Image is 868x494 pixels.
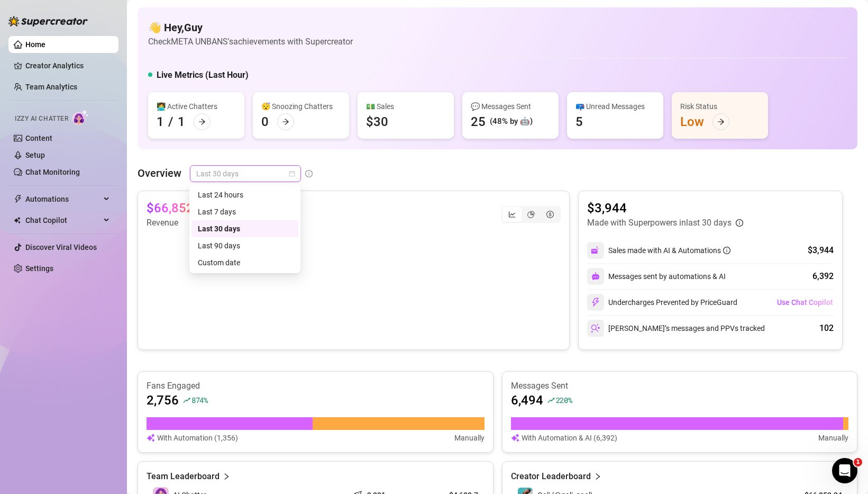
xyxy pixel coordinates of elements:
article: 6,494 [511,392,543,409]
div: Last 90 days [198,240,292,252]
span: right [223,470,230,483]
div: 😴 Snoozing Chatters [261,101,341,112]
div: 1 [178,113,185,130]
img: logo-BBDzfeDw.svg [8,16,88,26]
img: svg%3e [147,432,155,444]
article: Fans Engaged [147,380,485,392]
a: Setup [25,151,45,159]
a: Discover Viral Videos [25,243,97,252]
div: 💬 Messages Sent [471,101,550,112]
img: AI Chatter [72,110,89,125]
article: Team Leaderboard [147,470,220,483]
span: arrow-right [198,118,206,125]
div: Custom date [198,257,292,268]
img: svg%3e [591,272,600,281]
h4: 👋 Hey, Guy [148,20,353,35]
div: Last 30 days [198,223,292,235]
span: info-circle [736,219,743,227]
div: 25 [471,113,486,130]
div: 5 [575,113,583,130]
article: 2,756 [147,392,179,409]
article: Revenue [147,217,218,229]
article: With Automation (1,356) [157,432,238,444]
div: 📪 Unread Messages [575,101,655,112]
iframe: Intercom live chat [832,458,857,483]
div: Last 90 days [191,237,298,254]
div: 0 [261,113,269,130]
article: Manually [818,432,848,444]
img: Chat Copilot [14,217,21,224]
div: [PERSON_NAME]’s messages and PPVs tracked [587,320,765,337]
span: arrow-right [717,118,725,125]
img: svg%3e [511,432,519,444]
a: Chat Monitoring [25,168,80,176]
a: Content [25,134,52,142]
span: Chat Copilot [25,212,100,229]
div: 💵 Sales [366,101,445,112]
h5: Live Metrics (Last Hour) [157,69,249,82]
img: svg%3e [591,246,600,255]
span: calendar [289,170,295,177]
div: $30 [366,113,388,130]
a: Creator Analytics [25,57,110,74]
span: 220 % [556,395,572,405]
div: Risk Status [680,101,760,112]
article: Overview [138,165,181,181]
span: info-circle [305,170,313,177]
article: Creator Leaderboard [511,470,591,483]
span: pie-chart [527,211,535,218]
span: info-circle [723,247,730,254]
div: segmented control [501,206,561,223]
img: svg%3e [591,298,600,307]
div: 102 [819,322,834,335]
div: Last 7 days [191,203,298,220]
span: line-chart [508,211,516,218]
div: (48% by 🤖) [490,115,533,128]
span: dollar-circle [546,211,554,218]
article: Check META UNBANS's achievements with Supercreator [148,35,353,48]
img: svg%3e [591,324,600,333]
div: Last 24 hours [191,186,298,203]
a: Home [25,40,45,49]
div: Last 24 hours [198,189,292,201]
article: With Automation & AI (6,392) [522,432,617,444]
div: Last 7 days [198,206,292,218]
div: Custom date [191,254,298,271]
span: Automations [25,191,100,208]
span: right [594,470,601,483]
span: rise [547,397,555,404]
a: Settings [25,264,53,273]
article: Made with Superpowers in last 30 days [587,217,732,229]
span: Izzy AI Chatter [15,114,68,124]
div: Sales made with AI & Automations [608,245,730,256]
div: 👩‍💻 Active Chatters [157,101,236,112]
div: Undercharges Prevented by PriceGuard [587,294,737,311]
button: Use Chat Copilot [776,294,834,311]
span: 874 % [191,395,208,405]
article: Manually [454,432,485,444]
div: 6,392 [812,270,834,283]
span: Last 30 days [196,166,295,182]
div: Last 30 days [191,220,298,237]
article: $66,852 [147,200,194,217]
span: arrow-right [282,118,289,125]
article: $3,944 [587,200,743,217]
a: Team Analytics [25,83,77,91]
span: thunderbolt [14,195,22,203]
span: 1 [854,458,862,466]
span: rise [183,397,190,404]
div: $3,944 [808,244,834,257]
span: Use Chat Copilot [777,298,833,307]
article: Messages Sent [511,380,849,392]
div: 1 [157,113,164,130]
div: Messages sent by automations & AI [587,268,726,285]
